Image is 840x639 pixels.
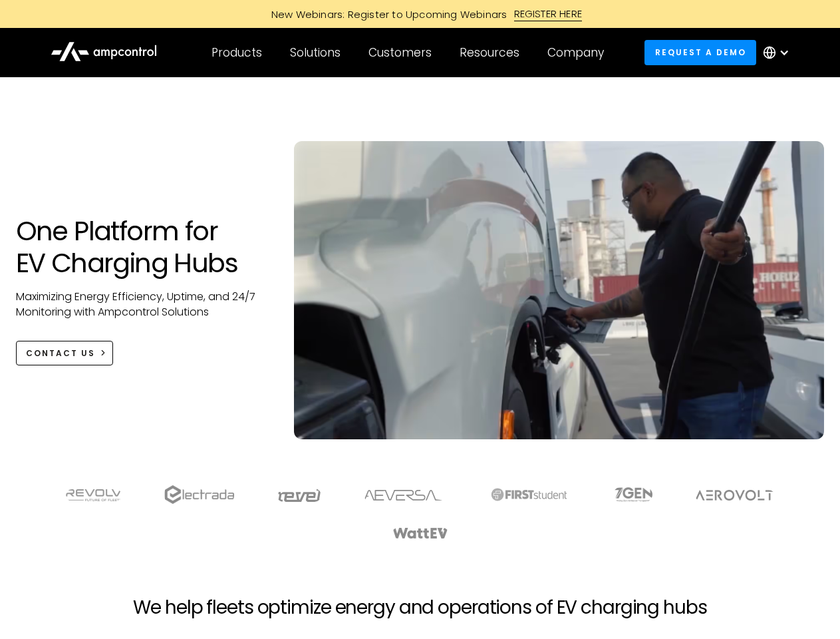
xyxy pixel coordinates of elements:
[644,40,756,65] a: Request a demo
[211,45,262,60] div: Products
[16,290,268,319] p: Maximizing Energy Efficiency, Uptime, and 24/7 Monitoring with Ampcontrol Solutions
[16,341,114,365] a: CONTACT US
[460,45,519,60] div: Resources
[26,347,95,359] div: CONTACT US
[514,7,583,21] div: REGISTER HERE
[695,490,774,501] img: Aerovolt Logo
[258,7,514,21] div: New Webinars: Register to Upcoming Webinars
[121,7,720,21] a: New Webinars: Register to Upcoming WebinarsREGISTER HERE
[290,45,341,60] div: Solutions
[133,596,706,619] h2: We help fleets optimize energy and operations of EV charging hubs
[368,45,432,60] div: Customers
[547,45,604,60] div: Company
[16,215,268,279] h1: One Platform for EV Charging Hubs
[392,528,448,538] img: WattEV logo
[164,485,234,504] img: electrada logo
